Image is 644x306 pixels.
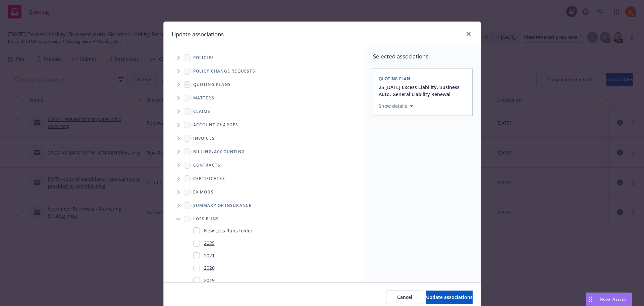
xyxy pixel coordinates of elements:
span: Update associations [426,294,473,300]
div: Tree Example [164,51,365,145]
a: 2020 [204,264,215,271]
div: Drag to move [586,293,594,306]
span: Quoting plan [379,76,410,82]
button: Nova Assist [586,293,632,306]
button: Show details [376,102,416,110]
a: New Loss Runs folder [204,227,253,234]
span: Claims [193,110,211,114]
span: Cancel [397,294,412,300]
span: Invoices [193,136,215,140]
span: Certificates [193,177,225,181]
a: close [465,30,473,38]
div: Folder Tree Example [164,145,365,301]
button: 25 [DATE] Excess Liability, Business Auto, General Liability Renewal [379,84,468,98]
span: Policy change requests [193,69,255,73]
span: Quoting plans [193,83,231,87]
a: 2019 [204,277,215,284]
span: Matters [193,96,214,100]
span: Ex Mods [193,190,214,194]
span: Account charges [193,123,238,127]
span: Nova Assist [600,296,626,302]
span: Policies [193,56,214,60]
span: Loss Runs [193,217,219,221]
span: Summary of insurance [193,204,252,208]
span: Contracts [193,163,221,167]
span: Billing/Accounting [193,150,245,154]
h1: Update associations [172,30,224,39]
a: 2021 [204,252,215,259]
button: Update associations [426,291,473,304]
a: 2025 [204,239,215,247]
span: Selected associations [373,52,473,60]
button: Cancel [386,291,423,304]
